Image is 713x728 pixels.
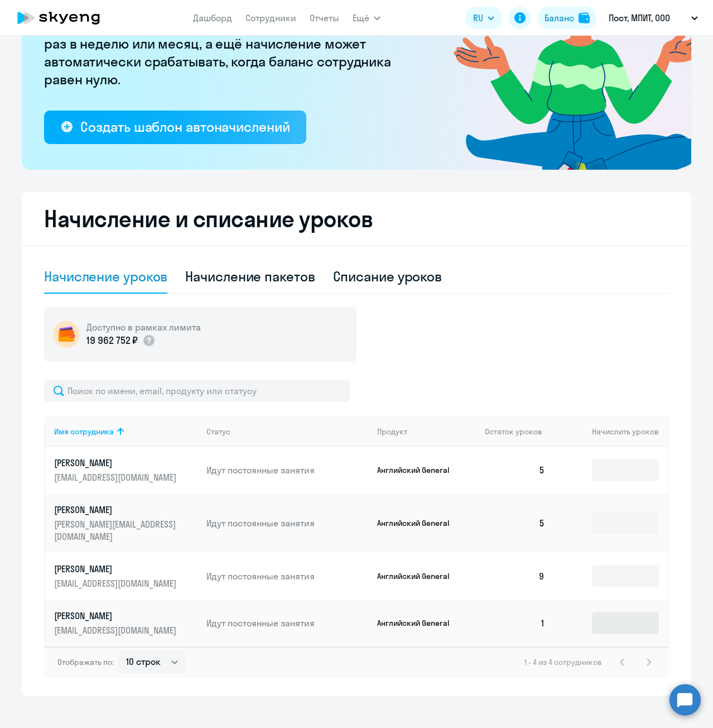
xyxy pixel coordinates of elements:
[44,267,167,285] div: Начисление уроков
[353,7,380,29] button: Ещё
[377,618,461,628] p: Английский General
[44,111,306,144] button: Создать шаблон автоначислений
[524,657,602,667] span: 1 - 4 из 4 сотрудников
[206,570,368,582] p: Идут постоянные занятия
[579,12,590,23] img: balance
[377,518,461,528] p: Английский General
[44,380,350,402] input: Поиск по имени, email, продукту или статусу
[54,504,179,516] p: [PERSON_NAME]
[54,624,179,636] p: [EMAIL_ADDRESS][DOMAIN_NAME]
[377,427,476,437] div: Продукт
[476,600,554,646] td: 1
[80,118,290,136] div: Создать шаблон автоначислений
[54,427,114,437] div: Имя сотрудника
[86,321,201,333] h5: Доступно в рамках лимита
[57,657,114,667] span: Отображать по:
[609,11,670,25] p: Пост, МПИТ, ООО
[206,427,230,437] div: Статус
[476,553,554,600] td: 9
[476,494,554,553] td: 5
[54,577,179,590] p: [EMAIL_ADDRESS][DOMAIN_NAME]
[54,563,179,575] p: [PERSON_NAME]
[476,447,554,494] td: 5
[538,7,596,29] button: Балансbalance
[485,427,554,437] div: Остаток уроков
[485,427,542,437] span: Остаток уроков
[44,205,669,232] h2: Начисление и списание уроков
[86,333,138,348] p: 19 962 752 ₽
[54,471,179,483] p: [EMAIL_ADDRESS][DOMAIN_NAME]
[54,563,197,590] a: [PERSON_NAME][EMAIL_ADDRESS][DOMAIN_NAME]
[54,610,197,636] a: [PERSON_NAME][EMAIL_ADDRESS][DOMAIN_NAME]
[377,571,461,581] p: Английский General
[54,457,179,469] p: [PERSON_NAME]
[54,457,197,483] a: [PERSON_NAME][EMAIL_ADDRESS][DOMAIN_NAME]
[54,518,179,543] p: [PERSON_NAME][EMAIL_ADDRESS][DOMAIN_NAME]
[245,12,296,23] a: Сотрудники
[554,416,668,447] th: Начислить уроков
[206,617,368,629] p: Идут постоянные занятия
[333,267,442,285] div: Списание уроков
[310,12,339,23] a: Отчеты
[54,427,197,437] div: Имя сотрудника
[473,11,483,25] span: RU
[545,11,574,25] div: Баланс
[377,427,407,437] div: Продукт
[353,11,369,25] span: Ещё
[603,4,704,31] button: Пост, МПИТ, ООО
[54,504,197,543] a: [PERSON_NAME][PERSON_NAME][EMAIL_ADDRESS][DOMAIN_NAME]
[185,267,315,285] div: Начисление пакетов
[206,427,368,437] div: Статус
[206,464,368,476] p: Идут постоянные занятия
[377,465,461,475] p: Английский General
[193,12,232,23] a: Дашборд
[465,7,502,29] button: RU
[54,610,179,622] p: [PERSON_NAME]
[206,517,368,529] p: Идут постоянные занятия
[53,321,80,348] img: wallet-circle.png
